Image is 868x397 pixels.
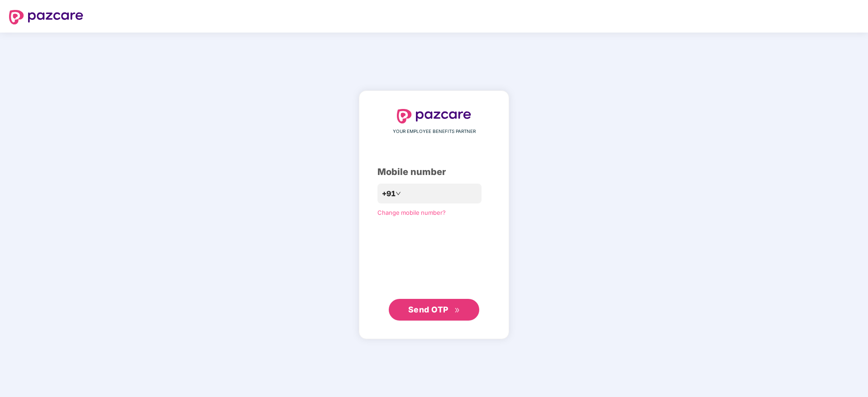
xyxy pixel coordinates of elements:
[397,109,471,123] img: logo
[377,209,446,216] a: Change mobile number?
[454,307,460,313] span: double-right
[393,128,476,135] span: YOUR EMPLOYEE BENEFITS PARTNER
[389,299,479,321] button: Send OTPdouble-right
[382,188,396,199] span: +91
[377,165,491,179] div: Mobile number
[408,305,448,314] span: Send OTP
[396,191,401,196] span: down
[9,10,83,24] img: logo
